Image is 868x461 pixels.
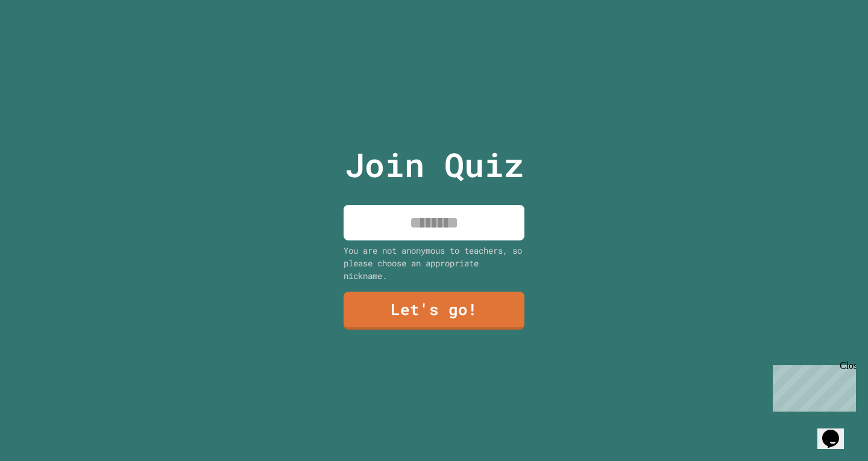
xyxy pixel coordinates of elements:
[5,5,83,77] div: Chat with us now!Close
[768,360,856,412] iframe: chat widget
[344,292,524,330] a: Let's go!
[817,413,856,449] iframe: chat widget
[345,140,524,190] p: Join Quiz
[344,244,524,282] div: You are not anonymous to teachers, so please choose an appropriate nickname.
